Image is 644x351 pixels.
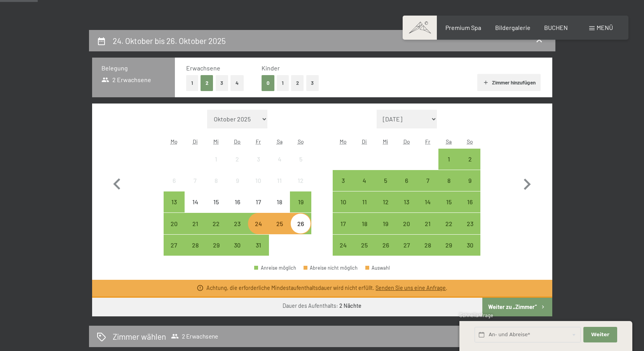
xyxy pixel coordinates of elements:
div: Anreise möglich [396,213,417,234]
div: 15 [206,199,226,218]
button: 2 [201,75,213,91]
div: Dauer des Aufenthalts: [283,302,361,310]
div: 9 [460,177,480,197]
div: 15 [439,199,459,218]
abbr: Donnerstag [403,138,410,145]
b: 2 Nächte [339,302,361,309]
button: Nächster Monat [516,110,538,256]
div: 28 [185,242,205,261]
div: Anreise möglich [375,213,396,234]
div: 6 [397,177,416,197]
div: Anreise möglich [375,191,396,212]
div: 26 [376,242,395,261]
div: 3 [333,177,353,197]
div: 16 [460,199,480,218]
span: Kinder [262,64,280,72]
div: Tue Nov 04 2025 [354,170,375,191]
div: Anreise möglich [438,170,459,191]
div: Anreise möglich [438,191,459,212]
div: Anreise möglich [164,213,185,234]
div: Thu Oct 16 2025 [227,191,248,212]
div: 4 [270,156,289,175]
div: Sat Nov 01 2025 [438,149,459,170]
div: 29 [439,242,459,261]
div: Anreise nicht möglich [248,191,269,212]
div: Anreise möglich [290,213,311,234]
div: Anreise möglich [164,235,185,256]
div: Fri Oct 31 2025 [248,235,269,256]
a: BUCHEN [544,24,568,31]
div: Sat Nov 08 2025 [438,170,459,191]
button: Weiter [583,327,617,343]
div: 1 [206,156,226,175]
div: 21 [418,221,437,240]
a: Senden Sie uns eine Anfrage [375,284,446,291]
div: Anreise möglich [459,213,480,234]
div: Anreise möglich [333,170,354,191]
div: Anreise möglich [227,235,248,256]
div: Sun Nov 23 2025 [459,213,480,234]
div: Thu Oct 23 2025 [227,213,248,234]
div: Anreise möglich [438,213,459,234]
div: 9 [228,177,247,197]
div: Fri Nov 28 2025 [417,235,438,256]
div: Anreise möglich [333,235,354,256]
div: Anreise möglich [459,235,480,256]
div: Fri Oct 24 2025 [248,213,269,234]
span: Schnellanfrage [459,312,493,318]
div: Fri Nov 14 2025 [417,191,438,212]
div: Anreise nicht möglich [164,170,185,191]
div: Tue Nov 18 2025 [354,213,375,234]
div: Mon Oct 06 2025 [164,170,185,191]
div: 21 [185,221,205,240]
div: Anreise nicht möglich [290,149,311,170]
div: Anreise nicht möglich [248,149,269,170]
span: Menü [597,24,613,31]
div: Thu Oct 02 2025 [227,149,248,170]
div: Anreise möglich [185,213,206,234]
div: Anreise nicht möglich [248,170,269,191]
div: Anreise möglich [396,235,417,256]
button: 0 [262,75,274,91]
div: Anreise möglich [396,170,417,191]
div: 6 [164,177,184,197]
a: Bildergalerie [495,24,531,31]
div: Thu Nov 06 2025 [396,170,417,191]
div: Wed Oct 08 2025 [206,170,227,191]
div: 16 [228,199,247,218]
div: 12 [291,177,310,197]
button: Zimmer hinzufügen [477,74,541,91]
button: Weiter zu „Zimmer“ [482,298,552,316]
div: 17 [249,199,268,218]
div: Anreise möglich [459,149,480,170]
div: Wed Oct 15 2025 [206,191,227,212]
span: Erwachsene [186,64,220,72]
div: 10 [333,199,353,218]
div: 7 [185,177,205,197]
button: 4 [230,75,244,91]
div: 14 [418,199,437,218]
div: Fri Nov 07 2025 [417,170,438,191]
div: 19 [376,221,395,240]
abbr: Montag [171,138,178,145]
div: 17 [333,221,353,240]
div: Anreise möglich [417,170,438,191]
button: 1 [186,75,198,91]
abbr: Dienstag [362,138,367,145]
div: Wed Nov 26 2025 [375,235,396,256]
div: Fri Oct 03 2025 [248,149,269,170]
div: Sun Nov 16 2025 [459,191,480,212]
div: Anreise nicht möglich [269,149,290,170]
span: Weiter [591,331,609,338]
div: Anreise möglich [290,191,311,212]
abbr: Samstag [277,138,283,145]
div: Sat Oct 11 2025 [269,170,290,191]
div: 25 [270,221,289,240]
div: Anreise nicht möglich [227,191,248,212]
div: 22 [439,221,459,240]
div: Anreise möglich [417,235,438,256]
div: 28 [418,242,437,261]
div: Anreise möglich [354,213,375,234]
div: 2 [460,156,480,175]
div: Anreise nicht möglich [227,170,248,191]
